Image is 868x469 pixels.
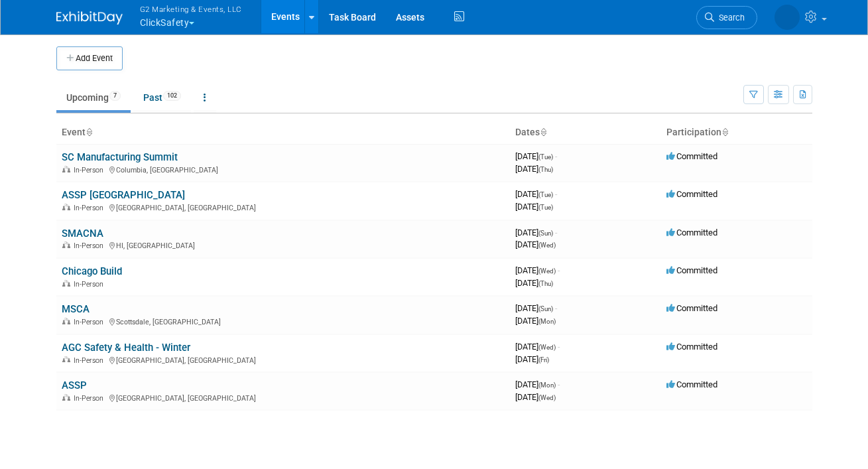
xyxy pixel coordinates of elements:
[538,305,553,312] span: (Sun)
[538,280,553,287] span: (Thu)
[74,241,107,250] span: In-Person
[558,379,560,389] span: -
[538,356,549,364] span: (Fri)
[538,230,553,237] span: (Sun)
[515,189,557,199] span: [DATE]
[62,151,178,163] a: SC Manufacturing Summit
[74,356,107,365] span: In-Person
[62,241,70,248] img: In-Person Event
[666,228,717,237] span: Committed
[538,191,553,198] span: (Tue)
[56,46,123,70] button: Add Event
[538,166,553,173] span: (Thu)
[515,228,557,237] span: [DATE]
[515,265,560,275] span: [DATE]
[666,342,717,352] span: Committed
[538,394,556,401] span: (Wed)
[62,280,70,287] img: In-Person Event
[62,228,103,239] a: SMACNA
[538,381,556,389] span: (Mon)
[56,85,131,110] a: Upcoming7
[666,379,717,389] span: Committed
[515,342,560,352] span: [DATE]
[62,265,122,277] a: Chicago Build
[515,354,549,364] span: [DATE]
[163,91,181,101] span: 102
[666,265,717,275] span: Committed
[666,189,717,199] span: Committed
[62,342,190,354] a: AGC Safety & Health - Winter
[555,228,557,237] span: -
[74,318,107,326] span: In-Person
[515,392,556,402] span: [DATE]
[666,303,717,313] span: Committed
[74,280,107,289] span: In-Person
[555,303,557,313] span: -
[666,151,717,161] span: Committed
[538,204,553,211] span: (Tue)
[721,127,728,137] a: Sort by Participation Type
[62,204,70,210] img: In-Person Event
[775,5,800,30] img: Nora McQuillan
[62,202,505,212] div: [GEOGRAPHIC_DATA], [GEOGRAPHIC_DATA]
[74,166,107,174] span: In-Person
[540,127,546,137] a: Sort by Start Date
[555,189,557,199] span: -
[62,164,505,174] div: Columbia, [GEOGRAPHIC_DATA]
[133,85,191,110] a: Past102
[515,278,553,288] span: [DATE]
[515,164,553,174] span: [DATE]
[62,392,505,403] div: [GEOGRAPHIC_DATA], [GEOGRAPHIC_DATA]
[515,379,560,389] span: [DATE]
[538,267,556,275] span: (Wed)
[56,11,123,25] img: ExhibitDay
[62,189,185,201] a: ASSP [GEOGRAPHIC_DATA]
[538,153,553,161] span: (Tue)
[538,318,556,325] span: (Mon)
[538,344,556,351] span: (Wed)
[515,202,553,212] span: [DATE]
[62,166,70,172] img: In-Person Event
[515,151,557,161] span: [DATE]
[109,91,121,101] span: 7
[62,303,90,315] a: MSCA
[558,265,560,275] span: -
[62,316,505,326] div: Scottsdale, [GEOGRAPHIC_DATA]
[515,239,556,249] span: [DATE]
[515,303,557,313] span: [DATE]
[62,394,70,401] img: In-Person Event
[62,354,505,365] div: [GEOGRAPHIC_DATA], [GEOGRAPHIC_DATA]
[56,121,510,144] th: Event
[140,2,242,16] span: G2 Marketing & Events, LLC
[62,379,87,391] a: ASSP
[714,13,745,23] span: Search
[515,316,556,326] span: [DATE]
[86,127,92,137] a: Sort by Event Name
[74,394,107,403] span: In-Person
[62,356,70,363] img: In-Person Event
[510,121,661,144] th: Dates
[62,318,70,324] img: In-Person Event
[62,239,505,250] div: HI, [GEOGRAPHIC_DATA]
[696,6,757,29] a: Search
[555,151,557,161] span: -
[558,342,560,352] span: -
[74,204,107,212] span: In-Person
[661,121,812,144] th: Participation
[538,241,556,249] span: (Wed)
